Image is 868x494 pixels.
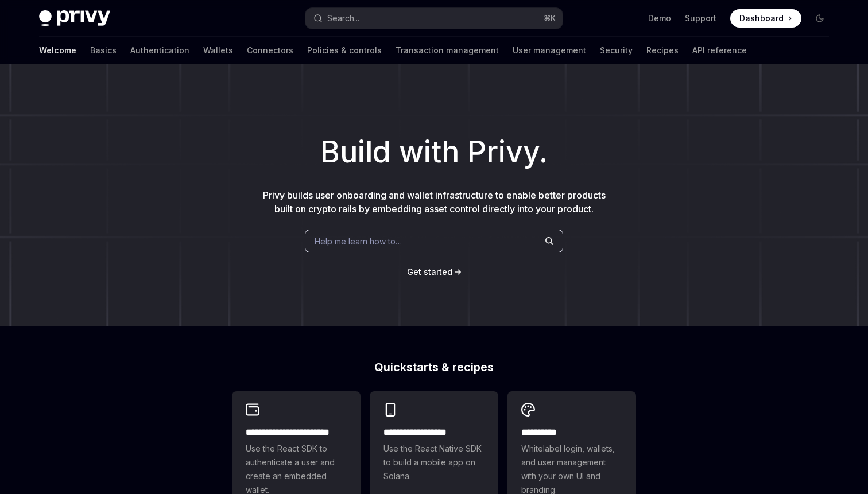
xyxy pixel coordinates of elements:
[130,37,189,64] a: Authentication
[513,37,586,64] a: User management
[396,37,499,64] a: Transaction management
[39,37,76,64] a: Welcome
[600,37,633,64] a: Security
[648,13,671,24] a: Demo
[247,37,293,64] a: Connectors
[232,361,636,373] h2: Quickstarts & recipes
[263,189,606,215] span: Privy builds user onboarding and wallet infrastructure to enable better products built on crypto ...
[18,130,850,174] h1: Build with Privy.
[544,14,556,23] span: ⌘ K
[315,235,402,247] span: Help me learn how to…
[646,37,679,64] a: Recipes
[90,37,117,64] a: Basics
[811,9,829,28] button: Toggle dark mode
[407,267,452,277] span: Get started
[685,13,716,24] a: Support
[307,37,382,64] a: Policies & controls
[730,9,801,28] a: Dashboard
[383,442,485,483] span: Use the React Native SDK to build a mobile app on Solana.
[203,37,233,64] a: Wallets
[327,11,359,25] div: Search...
[39,10,110,26] img: dark logo
[407,266,452,278] a: Get started
[305,8,563,29] button: Search...⌘K
[739,13,784,24] span: Dashboard
[692,37,747,64] a: API reference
